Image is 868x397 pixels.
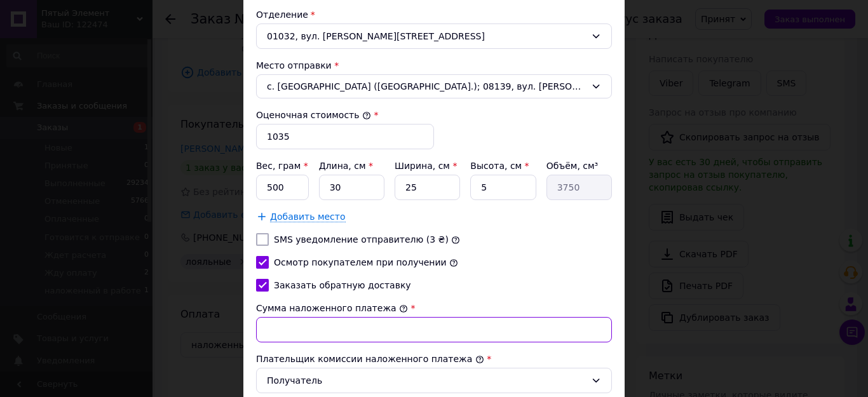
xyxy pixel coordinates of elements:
label: Высота, см [470,161,529,171]
div: Плательщик комиссии наложенного платежа [256,353,612,365]
div: Отделение [256,8,612,21]
label: Оценочная стоимость [256,110,371,120]
span: Добавить место [270,212,346,222]
label: SMS уведомление отправителю (3 ₴) [274,234,449,245]
label: Сумма наложенного платежа [256,303,408,313]
label: Осмотр покупателем при получении [274,257,447,267]
div: Объём, см³ [546,159,612,172]
label: Ширина, см [395,161,457,171]
div: Место отправки [256,59,612,72]
label: Длина, см [319,161,373,171]
span: с. [GEOGRAPHIC_DATA] ([GEOGRAPHIC_DATA].); 08139, вул. [PERSON_NAME], 12 [267,80,586,93]
label: Вес, грам [256,161,308,171]
div: Получатель [267,373,586,387]
label: Заказать обратную доставку [274,280,411,290]
div: 01032, вул. [PERSON_NAME][STREET_ADDRESS] [256,24,612,49]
